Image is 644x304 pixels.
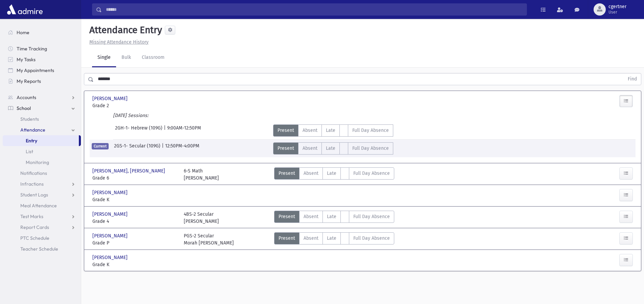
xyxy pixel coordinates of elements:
a: Entry [3,135,79,146]
span: Full Day Absence [352,127,389,134]
a: My Appointments [3,65,81,76]
span: Late [326,145,335,152]
span: Accounts [17,94,36,100]
a: Teacher Schedule [3,243,81,254]
input: Search [102,3,527,16]
a: PTC Schedule [3,233,81,243]
a: Attendance [3,124,81,135]
span: 12:50PM-4:00PM [165,142,199,155]
span: Late [327,235,336,242]
i: [DATE] Sessions: [113,113,148,118]
span: [PERSON_NAME] [92,189,129,196]
a: Bulk [116,48,136,67]
span: Absent [304,235,318,242]
a: Notifications [3,168,81,179]
span: My Appointments [17,67,54,73]
span: Grade 6 [92,174,177,182]
span: Present [279,170,295,177]
span: Absent [304,170,318,177]
span: Grade 2 [92,102,177,109]
span: School [17,105,31,111]
span: | [162,142,165,155]
a: Missing Attendance History [87,39,149,45]
div: PGS-2 Secular Morah [PERSON_NAME] [184,232,234,247]
a: Student Logs [3,189,81,200]
span: Students [20,116,39,122]
div: 4BS-2 Secular [PERSON_NAME] [184,211,219,225]
span: Test Marks [20,213,43,219]
div: AttTypes [273,142,393,155]
span: My Reports [17,78,41,84]
span: Absent [303,145,317,152]
span: Absent [304,213,318,220]
span: Full Day Absence [352,145,389,152]
span: Full Day Absence [353,170,390,177]
a: Report Cards [3,222,81,233]
span: Grade K [92,196,177,203]
a: Infractions [3,179,81,189]
a: School [3,103,81,114]
span: 2GS-1- Secular (109G) [114,142,162,155]
span: Meal Attendance [20,203,57,209]
span: My Tasks [17,56,36,63]
span: Notifications [20,170,47,176]
span: [PERSON_NAME] [92,211,129,218]
span: Attendance [20,127,45,133]
span: Late [327,170,336,177]
span: Monitoring [26,159,49,165]
span: | [164,124,167,137]
span: Teacher Schedule [20,246,58,252]
div: AttTypes [274,232,394,247]
span: cgertner [608,4,626,9]
span: [PERSON_NAME] [92,232,129,239]
span: Late [327,213,336,220]
span: Full Day Absence [353,213,390,220]
img: AdmirePro [5,3,44,16]
a: Accounts [3,92,81,103]
span: [PERSON_NAME], [PERSON_NAME] [92,167,166,174]
span: Home [17,29,29,36]
span: Report Cards [20,224,49,230]
div: AttTypes [274,211,394,225]
span: 9:00AM-12:50PM [167,124,201,137]
a: Classroom [136,48,170,67]
span: Current [92,143,109,149]
span: Time Tracking [17,46,47,52]
div: AttTypes [273,124,393,137]
a: Meal Attendance [3,200,81,211]
u: Missing Attendance History [89,39,149,45]
a: My Tasks [3,54,81,65]
a: Time Tracking [3,43,81,54]
span: List [26,148,33,155]
span: Student Logs [20,192,48,198]
a: Students [3,114,81,124]
span: Entry [26,138,37,144]
span: Absent [303,127,317,134]
span: [PERSON_NAME] [92,95,129,102]
a: Monitoring [3,157,81,168]
a: Home [3,27,81,38]
span: User [608,9,626,15]
a: My Reports [3,76,81,87]
a: Single [92,48,116,67]
span: Grade P [92,239,177,247]
span: Full Day Absence [353,235,390,242]
span: Grade K [92,261,177,268]
span: Infractions [20,181,44,187]
span: Late [326,127,335,134]
span: Grade 4 [92,218,177,225]
span: Present [279,213,295,220]
span: Present [277,127,294,134]
div: 6-S Math [PERSON_NAME] [184,167,219,182]
button: Find [624,73,641,85]
span: Present [279,235,295,242]
div: AttTypes [274,167,394,182]
a: Test Marks [3,211,81,222]
span: 2GH-1- Hebrew (109G) [115,124,164,137]
h5: Attendance Entry [87,24,162,36]
span: Present [277,145,294,152]
span: PTC Schedule [20,235,49,241]
a: List [3,146,81,157]
span: [PERSON_NAME] [92,254,129,261]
